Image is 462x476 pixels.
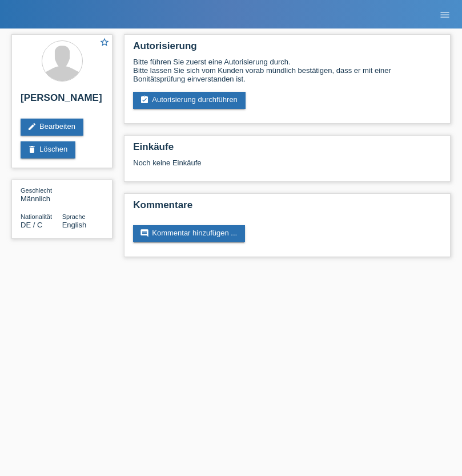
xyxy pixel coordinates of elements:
[27,145,37,154] i: delete
[21,92,103,109] h2: [PERSON_NAME]
[133,40,441,58] h2: Autorisierung
[99,37,110,49] a: star_border
[21,186,62,203] div: Männlich
[140,229,149,238] i: comment
[140,95,149,104] i: assignment_turned_in
[62,213,86,220] span: Sprache
[21,119,83,136] a: editBearbeiten
[439,9,451,21] i: menu
[133,92,246,109] a: assignment_turned_inAutorisierung durchführen
[133,158,441,176] div: Noch keine Einkäufe
[21,213,52,220] span: Nationalität
[21,141,75,158] a: deleteLöschen
[21,187,52,194] span: Geschlecht
[27,122,37,131] i: edit
[433,11,456,18] a: menu
[99,37,110,47] i: star_border
[133,141,441,158] h2: Einkäufe
[133,225,245,242] a: commentKommentar hinzufügen ...
[133,58,441,83] div: Bitte führen Sie zuerst eine Autorisierung durch. Bitte lassen Sie sich vom Kunden vorab mündlich...
[133,200,441,217] h2: Kommentare
[62,221,87,229] span: English
[21,221,42,229] span: Deutschland / C / 26.05.2021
